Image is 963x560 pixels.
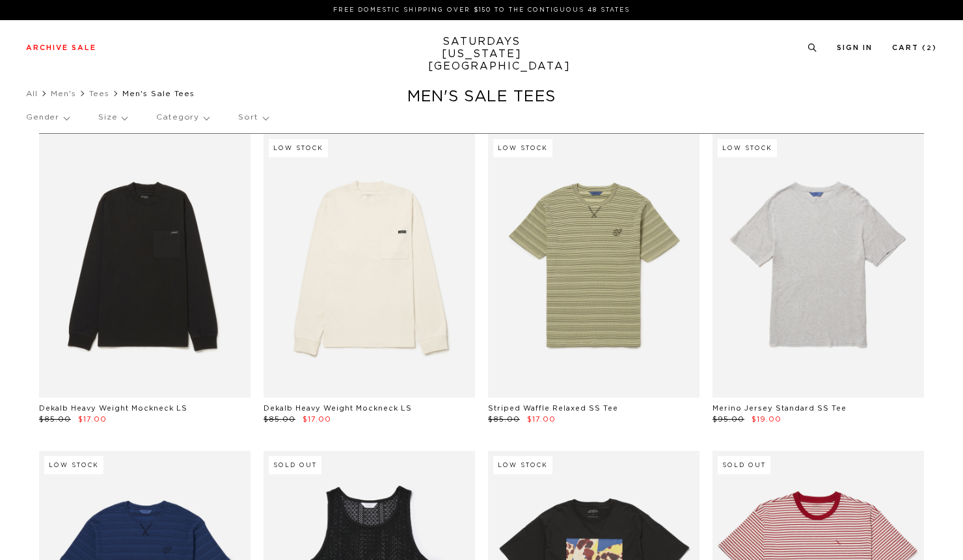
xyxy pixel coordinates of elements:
[269,139,328,157] div: Low Stock
[264,416,295,423] span: $85.00
[264,405,412,412] a: Dekalb Heavy Weight Mockneck LS
[488,405,618,412] a: Striped Waffle Relaxed SS Tee
[238,103,267,133] p: Sort
[98,103,127,133] p: Size
[26,103,69,133] p: Gender
[712,416,744,423] span: $95.00
[26,44,96,51] a: Archive Sale
[44,456,103,474] div: Low Stock
[712,405,847,412] a: Merino Jersey Standard SS Tee
[156,103,209,133] p: Category
[752,416,781,423] span: $19.00
[39,405,187,412] a: Dekalb Heavy Weight Mockneck LS
[493,139,552,157] div: Low Stock
[428,36,536,73] a: SATURDAYS[US_STATE][GEOGRAPHIC_DATA]
[718,139,777,157] div: Low Stock
[493,456,552,474] div: Low Stock
[31,5,932,15] p: FREE DOMESTIC SHIPPING OVER $150 TO THE CONTIGUOUS 48 STATES
[837,44,873,51] a: Sign In
[78,416,107,423] span: $17.00
[718,456,770,474] div: Sold Out
[892,44,937,51] a: Cart (2)
[122,90,195,97] span: Men's Sale Tees
[527,416,556,423] span: $17.00
[269,456,321,474] div: Sold Out
[26,90,38,97] a: All
[51,90,76,97] a: Men's
[303,416,331,423] span: $17.00
[39,416,71,423] span: $85.00
[927,45,932,51] small: 2
[488,416,520,423] span: $85.00
[89,90,109,97] a: Tees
